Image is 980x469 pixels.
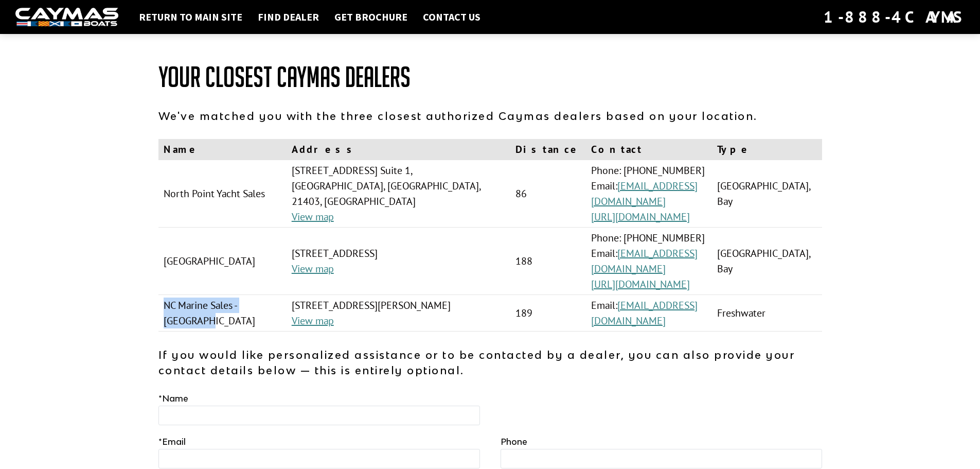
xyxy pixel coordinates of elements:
[712,295,822,332] td: Freshwater
[501,436,527,448] label: Phone
[158,436,186,448] label: Email
[824,6,965,28] div: 1-888-4CAYMAS
[418,10,486,24] a: Contact Us
[292,262,334,275] a: View map
[158,62,822,93] h1: Your Closest Caymas Dealers
[158,392,188,405] label: Name
[510,295,586,332] td: 189
[586,228,712,295] td: Phone: [PHONE_NUMBER] Email:
[591,277,690,291] a: [URL][DOMAIN_NAME]
[510,160,586,228] td: 86
[15,8,118,27] img: white-logo-c9c8dbefe5ff5ceceb0f0178aa75bf4bb51f6bca0971e226c86eb53dfe498488.png
[253,10,324,24] a: Find Dealer
[329,10,413,24] a: Get Brochure
[712,160,822,228] td: [GEOGRAPHIC_DATA], Bay
[510,139,586,160] th: Distance
[287,160,510,228] td: [STREET_ADDRESS] Suite 1, [GEOGRAPHIC_DATA], [GEOGRAPHIC_DATA], 21403, [GEOGRAPHIC_DATA]
[510,228,586,295] td: 188
[712,139,822,160] th: Type
[287,295,510,332] td: [STREET_ADDRESS][PERSON_NAME]
[158,295,287,332] td: NC Marine Sales - [GEOGRAPHIC_DATA]
[158,108,822,124] p: We've matched you with the three closest authorized Caymas dealers based on your location.
[586,160,712,228] td: Phone: [PHONE_NUMBER] Email:
[158,139,287,160] th: Name
[292,210,334,223] a: View map
[591,247,698,275] a: [EMAIL_ADDRESS][DOMAIN_NAME]
[292,314,334,327] a: View map
[158,228,287,295] td: [GEOGRAPHIC_DATA]
[591,299,698,327] a: [EMAIL_ADDRESS][DOMAIN_NAME]
[287,228,510,295] td: [STREET_ADDRESS]
[712,228,822,295] td: [GEOGRAPHIC_DATA], Bay
[591,179,698,208] a: [EMAIL_ADDRESS][DOMAIN_NAME]
[591,210,690,223] a: [URL][DOMAIN_NAME]
[586,139,712,160] th: Contact
[158,160,287,228] td: North Point Yacht Sales
[586,295,712,332] td: Email:
[287,139,510,160] th: Address
[158,347,822,378] p: If you would like personalized assistance or to be contacted by a dealer, you can also provide yo...
[134,10,247,24] a: Return to main site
